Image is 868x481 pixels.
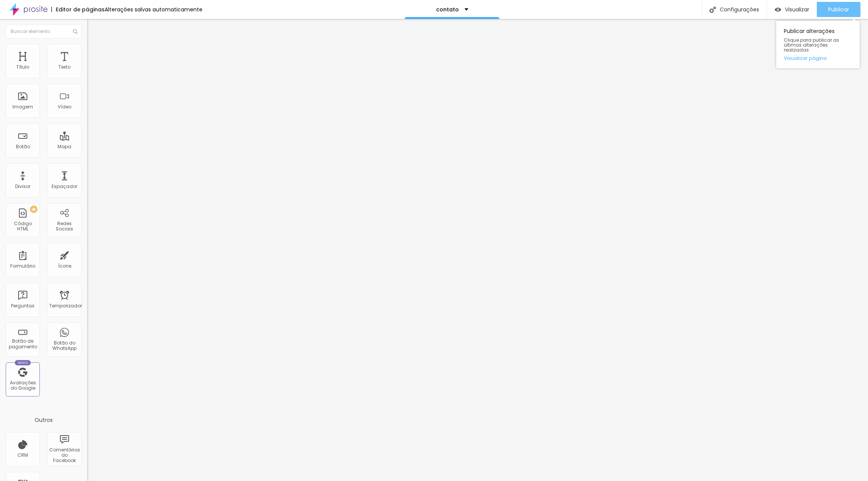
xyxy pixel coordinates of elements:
[784,56,852,61] a: Visualizar página
[16,143,30,150] font: Botão
[10,263,35,269] font: Formulário
[784,37,839,53] font: Clique para publicar as últimas alterações realizadas
[720,6,759,13] font: Configurações
[775,6,781,13] img: view-1.svg
[709,6,716,13] img: Ícone
[58,143,71,150] font: Mapa
[9,338,37,349] font: Botão de pagamento
[436,6,459,13] font: contato
[817,2,860,17] button: Publicar
[52,183,77,190] font: Espaçador
[14,220,32,232] font: Código HTML
[18,360,28,365] font: Novo
[10,379,36,391] font: Avaliações do Google
[52,340,77,351] font: Botão do WhatsApp
[58,64,71,70] font: Texto
[87,19,868,481] iframe: Editor
[17,452,28,458] font: CRM
[58,263,71,269] font: Ícone
[784,27,835,35] font: Publicar alterações
[35,416,53,424] font: Outros
[73,29,77,34] img: Ícone
[16,64,29,70] font: Título
[828,6,849,13] font: Publicar
[15,183,30,190] font: Divisor
[6,25,82,38] input: Buscar elemento
[767,2,817,17] button: Visualizar
[56,220,73,232] font: Redes Sociais
[49,447,80,464] font: Comentários do Facebook
[58,103,71,110] font: Vídeo
[784,55,827,62] font: Visualizar página
[56,6,105,13] font: Editor de páginas
[105,6,202,13] font: Alterações salvas automaticamente
[49,302,82,309] font: Temporizador
[11,302,35,309] font: Perguntas
[13,103,33,110] font: Imagem
[785,6,809,13] font: Visualizar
